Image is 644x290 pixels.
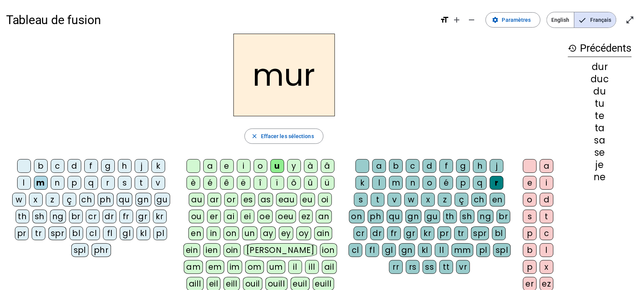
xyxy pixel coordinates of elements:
div: j [135,159,148,173]
div: ç [455,193,469,207]
div: qu [117,193,132,207]
mat-icon: remove [467,15,477,24]
div: i [237,159,251,173]
div: ay [261,226,276,240]
mat-icon: open_in_full [626,15,635,24]
span: English [547,12,574,28]
div: t [540,210,554,223]
div: kl [418,243,432,257]
div: gn [399,243,415,257]
div: p [523,226,537,240]
div: ü [321,176,335,190]
div: x [421,193,435,207]
div: c [406,159,420,173]
div: z [46,193,60,207]
div: ez [299,210,313,223]
div: n [51,176,64,190]
div: g [456,159,470,173]
div: gr [136,210,150,223]
span: Français [575,12,616,28]
div: [PERSON_NAME] [244,243,317,257]
div: f [440,159,453,173]
div: u [270,159,284,173]
div: a [540,159,554,173]
div: i [540,176,554,190]
div: cr [86,210,100,223]
div: o [423,176,436,190]
div: sa [568,136,632,145]
div: on [224,226,239,240]
div: r [490,176,504,190]
div: ei [241,210,254,223]
div: tr [454,226,468,240]
div: th [443,210,457,223]
mat-icon: history [568,44,577,53]
div: or [224,193,238,207]
div: b [523,243,537,257]
div: ail [322,260,337,274]
div: gl [120,226,134,240]
div: sh [32,210,47,223]
div: ta [568,124,632,133]
div: qu [387,210,402,223]
div: er [207,210,221,223]
button: Paramètres [486,12,541,28]
div: ill [305,260,319,274]
div: è [187,176,200,190]
div: cl [349,243,362,257]
div: fr [119,210,133,223]
div: te [568,111,632,121]
div: ou [189,210,204,223]
button: Augmenter la taille de la police [449,12,464,28]
div: fl [103,226,117,240]
div: cl [86,226,100,240]
div: j [490,159,504,173]
div: tu [568,99,632,108]
div: pr [438,226,451,240]
div: gl [382,243,396,257]
div: th [16,210,29,223]
div: c [51,159,64,173]
div: o [254,159,267,173]
div: w [404,193,418,207]
mat-button-toggle-group: Language selection [547,12,617,28]
div: ph [368,210,384,223]
div: m [389,176,403,190]
div: om [245,260,264,274]
div: s [118,176,132,190]
div: dr [103,210,116,223]
div: ll [435,243,449,257]
h2: mur [233,34,335,116]
div: ph [98,193,114,207]
div: sh [460,210,475,223]
div: am [184,260,203,274]
mat-icon: format_size [440,15,449,24]
div: je [568,160,632,169]
div: oin [224,243,241,257]
div: au [189,193,204,207]
div: h [473,159,487,173]
div: gn [406,210,422,223]
div: ein [184,243,201,257]
div: â [321,159,335,173]
div: tt [440,260,453,274]
div: oy [296,226,311,240]
div: pr [15,226,29,240]
div: d [423,159,436,173]
div: vr [456,260,470,274]
div: kl [137,226,150,240]
div: ng [478,210,494,223]
div: as [258,193,273,207]
div: gu [155,193,170,207]
div: oi [318,193,332,207]
div: ë [237,176,251,190]
div: s [523,210,537,223]
div: p [68,176,81,190]
div: l [17,176,31,190]
div: cr [354,226,367,240]
div: br [497,210,510,223]
div: tr [32,226,45,240]
div: eu [300,193,315,207]
div: im [227,260,242,274]
div: y [287,159,301,173]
